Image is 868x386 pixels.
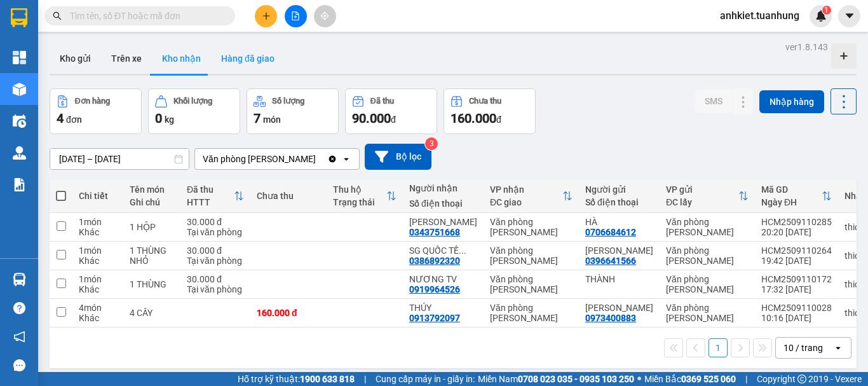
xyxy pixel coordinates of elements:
[187,227,244,237] div: Tại văn phòng
[187,184,234,195] div: Đã thu
[478,372,634,386] span: Miền Nam
[585,217,653,227] div: HÀ
[761,227,832,237] div: 20:20 [DATE]
[490,184,562,195] div: VP nhận
[320,11,329,20] span: aim
[391,114,396,125] span: đ
[409,256,460,266] div: 0386892320
[79,227,117,237] div: Khác
[409,313,460,323] div: 0913792097
[79,217,117,227] div: 1 món
[257,308,320,318] div: 160.000 đ
[79,274,117,284] div: 1 món
[585,245,653,256] div: TRƯƠNG MINH LAB
[327,179,403,213] th: Toggle SortBy
[66,114,82,125] span: đơn
[585,303,653,313] div: TIẾN LÂM
[761,184,822,195] div: Mã GD
[152,43,211,74] button: Kho nhận
[490,245,573,266] div: Văn phòng [PERSON_NAME]
[490,217,573,237] div: Văn phòng [PERSON_NAME]
[13,359,25,371] span: message
[130,197,174,207] div: Ghi chú
[155,111,162,126] span: 0
[53,11,62,20] span: search
[585,256,636,266] div: 0396641566
[165,114,174,125] span: kg
[710,8,810,24] span: anhkiet.tuanhung
[666,274,749,294] div: Văn phòng [PERSON_NAME]
[101,43,152,74] button: Trên xe
[409,183,477,193] div: Người nhận
[666,303,749,323] div: Văn phòng [PERSON_NAME]
[785,40,828,54] div: ver 1.8.143
[666,197,738,207] div: ĐC lấy
[761,217,832,227] div: HCM2509110285
[73,31,83,41] span: environment
[833,343,843,353] svg: open
[13,302,25,314] span: question-circle
[130,245,174,266] div: 1 THÙNG NHỎ
[844,10,855,22] span: caret-down
[13,51,26,64] img: dashboard-icon
[13,331,25,343] span: notification
[459,245,466,256] span: ...
[13,146,26,160] img: warehouse-icon
[761,274,832,284] div: HCM2509110172
[409,303,477,313] div: THÚY
[130,308,174,318] div: 4 CÂY
[490,303,573,323] div: Văn phòng [PERSON_NAME]
[173,97,212,106] div: Khối lượng
[148,88,240,134] button: Khối lượng0kg
[13,273,26,286] img: warehouse-icon
[130,279,174,289] div: 1 THÙNG
[444,88,536,134] button: Chưa thu160.000đ
[79,191,117,201] div: Chi tiết
[79,256,117,266] div: Khác
[13,83,26,96] img: warehouse-icon
[376,372,475,386] span: Cung cấp máy in - giấy in:
[637,376,641,382] span: ⚪️
[180,179,250,213] th: Toggle SortBy
[797,375,806,383] span: copyright
[285,5,307,27] button: file-add
[333,197,386,207] div: Trạng thái
[79,284,117,294] div: Khác
[73,8,180,24] b: [PERSON_NAME]
[345,88,437,134] button: Đã thu90.000đ
[755,179,838,213] th: Toggle SortBy
[409,217,477,227] div: MINH TÚ
[759,90,824,113] button: Nhập hàng
[247,88,339,134] button: Số lượng7món
[211,43,285,74] button: Hàng đã giao
[518,374,634,384] strong: 0708 023 035 - 0935 103 250
[50,43,101,74] button: Kho gửi
[761,284,832,294] div: 17:32 [DATE]
[13,114,26,128] img: warehouse-icon
[761,303,832,313] div: HCM2509110028
[187,245,244,256] div: 30.000 đ
[364,372,366,386] span: |
[73,46,83,57] span: phone
[666,184,738,195] div: VP gửi
[709,338,728,357] button: 1
[70,9,220,23] input: Tìm tên, số ĐT hoặc mã đơn
[352,111,391,126] span: 90.000
[409,227,460,237] div: 0343751668
[585,274,653,284] div: THÀNH
[6,44,242,60] li: 02839.63.63.63
[255,5,277,27] button: plus
[838,5,860,27] button: caret-down
[365,144,431,170] button: Bộ lọc
[327,154,337,164] svg: Clear value
[585,227,636,237] div: 0706684612
[314,5,336,27] button: aim
[370,97,394,106] div: Đã thu
[272,97,304,106] div: Số lượng
[660,179,755,213] th: Toggle SortBy
[409,284,460,294] div: 0919964526
[187,284,244,294] div: Tại văn phòng
[11,8,27,27] img: logo-vxr
[815,10,827,22] img: icon-new-feature
[469,97,501,106] div: Chưa thu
